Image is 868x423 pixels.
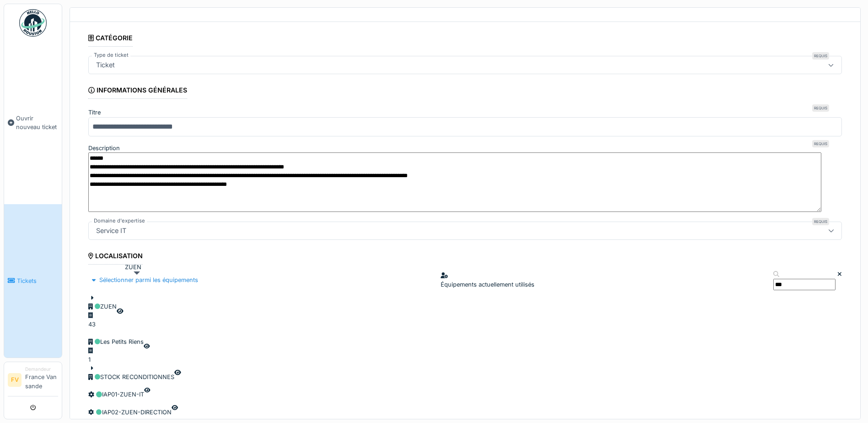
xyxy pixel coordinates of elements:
[25,366,58,394] li: France Van sande
[8,366,58,396] a: FV DemandeurFrance Van sande
[92,60,119,70] div: Ticket
[16,114,58,131] span: Ouvrir nouveau ticket
[88,355,97,364] div: 1
[88,373,174,381] div: STOCK RECONDITIONNES
[88,390,144,399] div: IAP01-ZUEN-IT
[812,140,829,147] div: Requis
[8,373,22,387] li: FV
[88,302,117,311] div: ZUEN
[88,144,120,152] label: Description
[125,263,141,271] div: ZUEN
[88,408,172,417] div: IAP02-ZUEN-DIRECTION
[88,31,133,47] div: Catégorie
[92,217,147,225] label: Domaine d'expertise
[812,218,829,225] div: Requis
[17,277,58,285] span: Tickets
[4,42,62,204] a: Ouvrir nouveau ticket
[19,9,47,37] img: Badge_color-CXgf-gQk.svg
[88,249,143,265] div: Localisation
[88,108,101,117] label: Titre
[441,271,534,288] div: Équipements actuellement utilisés
[92,226,130,236] div: Service IT
[88,274,202,286] div: Sélectionner parmi les équipements
[812,52,829,60] div: Requis
[25,366,58,373] div: Demandeur
[88,320,97,329] div: 43
[4,204,62,358] a: Tickets
[92,51,130,59] label: Type de ticket
[88,337,144,346] div: Les Petits Riens
[812,104,829,112] div: Requis
[88,83,187,99] div: Informations générales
